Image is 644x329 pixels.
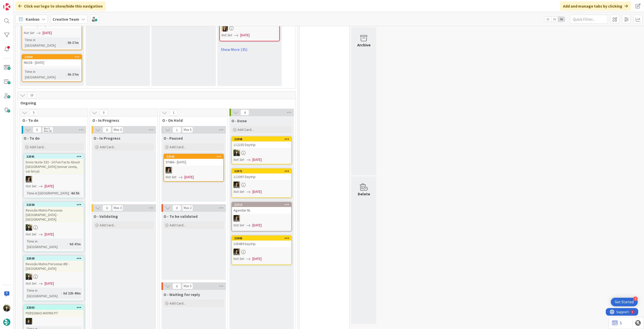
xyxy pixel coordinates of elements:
[24,261,84,272] div: Revisão Matrix Personas IRE - [GEOGRAPHIC_DATA]
[20,100,289,105] span: Ongoing
[24,305,84,310] div: 22553
[22,55,82,66] div: 2295996158 - [DATE]
[66,72,66,77] span: :
[26,281,36,286] i: Not Set
[233,215,240,222] img: MS
[26,190,69,196] div: Time in [GEOGRAPHIC_DATA]
[232,169,291,173] div: 22971
[166,175,176,179] i: Not Set
[92,118,151,123] span: O - In Progress
[44,127,50,130] div: Min 0
[232,249,291,255] div: MS
[233,149,240,156] img: BC
[24,136,40,141] span: O - To do
[24,154,84,198] a: 22591Envio teste 333 - 10 Fun Facts About [GEOGRAPHIC_DATA] (enviar sexta, sai terça)MSNot Set[DA...
[232,137,291,148] div: 22998112235 Daytrip
[94,136,120,141] span: O - In Progress
[611,298,638,306] div: Open Get Started checklist, remaining modules: 4
[66,40,66,45] span: :
[26,16,39,22] span: Kanban
[15,2,106,11] div: Click our logo to show/hide this navigation
[24,176,84,183] div: MS
[24,202,84,207] div: 22326
[164,154,223,159] div: 22569
[164,154,224,182] a: 2256997486 - [DATE]MSNot Set[DATE]
[221,25,228,32] img: SP
[24,310,84,316] div: PERSONAS MATRIX PT
[33,127,41,133] span: 5
[252,223,262,228] span: [DATE]
[24,154,84,159] div: 22591
[231,168,292,198] a: 22971112097 DaytripMSNot Set[DATE]
[100,145,116,149] span: Add Card...
[26,2,27,6] div: 5
[45,232,54,237] span: [DATE]
[357,42,371,48] div: Archive
[100,223,116,227] span: Add Card...
[232,141,291,148] div: 112235 Daytrip
[232,169,291,180] div: 22971112097 Daytrip
[27,92,36,98] span: 10
[24,256,84,301] a: 22528Revisão Matrix Personas IRE - [GEOGRAPHIC_DATA]BCNot Set[DATE]Time in [GEOGRAPHIC_DATA]:6d 2...
[233,256,244,261] i: Not Set
[615,300,634,305] div: Get Started
[232,207,291,214] div: Agendar NL
[24,69,66,80] div: Time in [GEOGRAPHIC_DATA]
[233,223,244,227] i: Not Set
[232,182,291,188] div: MS
[26,288,61,299] div: Time in [GEOGRAPHIC_DATA]
[53,17,79,22] b: Creative Team
[184,174,194,180] span: [DATE]
[22,118,82,123] span: O - To do
[558,17,565,22] span: 3x
[164,154,223,165] div: 2256997486 - [DATE]
[26,232,36,236] i: Not Set
[30,145,46,149] span: Add Card...
[358,191,370,197] div: Delete
[22,16,82,50] a: 100020 - [DATE]Not Set[DATE]Time in [GEOGRAPHIC_DATA]:5h 37m
[24,256,84,272] div: 22528Revisão Matrix Personas IRE - [GEOGRAPHIC_DATA]
[220,25,279,32] div: SP
[24,31,34,35] i: Not Set
[26,184,36,188] i: Not Set
[24,159,84,174] div: Envio teste 333 - 10 Fun Facts About [GEOGRAPHIC_DATA] (enviar sexta, sai terça)
[26,238,67,250] div: Time in [GEOGRAPHIC_DATA]
[103,127,111,133] span: 0
[232,202,291,207] div: 22713
[24,154,84,174] div: 22591Envio teste 333 - 10 Fun Facts About [GEOGRAPHIC_DATA] (enviar sexta, sai terça)
[166,167,172,173] img: MS
[164,136,183,141] span: O - Paused
[233,249,240,255] img: MS
[11,1,23,7] span: Support
[24,318,84,324] div: MC
[219,45,280,53] a: Show More (35)
[184,207,191,209] div: Max 2
[103,205,111,211] span: 0
[68,241,82,247] div: 9d 47m
[166,155,223,158] div: 22569
[3,319,10,326] img: avatar
[551,17,558,22] span: 2x
[173,127,181,133] span: 1
[66,40,80,45] div: 5h 37m
[633,296,638,301] div: 4
[26,224,32,231] img: BC
[3,305,10,312] img: BC
[22,54,82,82] a: 2295996158 - [DATE]Time in [GEOGRAPHIC_DATA]:5h 37m
[114,129,122,131] div: Max 3
[43,30,52,36] span: [DATE]
[164,167,223,173] div: MS
[62,290,82,296] div: 6d 22h 49m
[233,157,244,162] i: Not Set
[99,110,108,116] span: 0
[544,17,551,22] span: 1x
[69,190,70,196] span: :
[232,202,291,214] div: 22713Agendar NL
[232,236,291,241] div: 22965
[234,137,291,141] div: 22998
[26,176,32,183] img: MS
[169,110,178,116] span: 1
[3,3,10,10] img: Visit kanbanzone.com
[233,189,244,194] i: Not Set
[612,320,622,326] a: 5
